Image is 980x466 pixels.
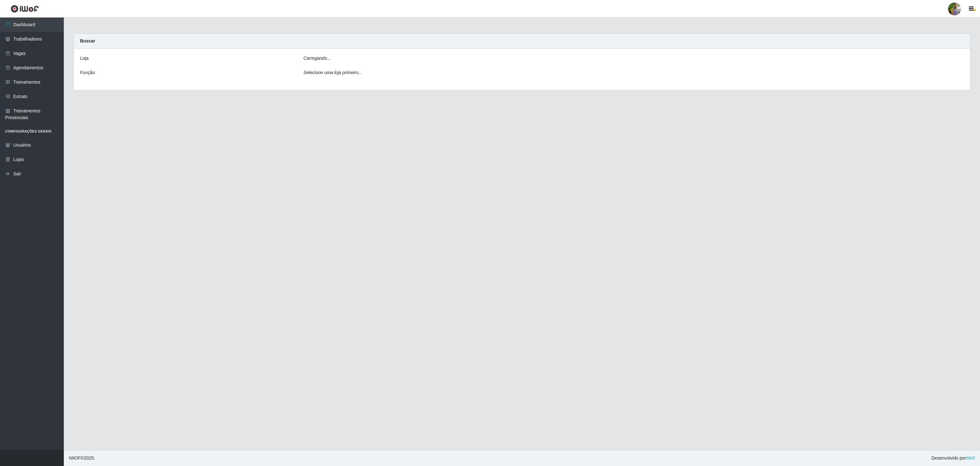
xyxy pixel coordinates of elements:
[69,455,95,462] span: © 2025 .
[69,455,81,461] span: IWOF
[80,38,95,43] strong: Buscar
[966,455,975,461] a: iWof
[80,69,95,76] label: Função
[932,455,975,462] span: Desenvolvido por
[303,70,362,75] i: Selecione uma loja primeiro...
[303,56,331,61] i: Carregando...
[11,5,39,13] img: CoreUI Logo
[80,55,88,62] label: Loja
